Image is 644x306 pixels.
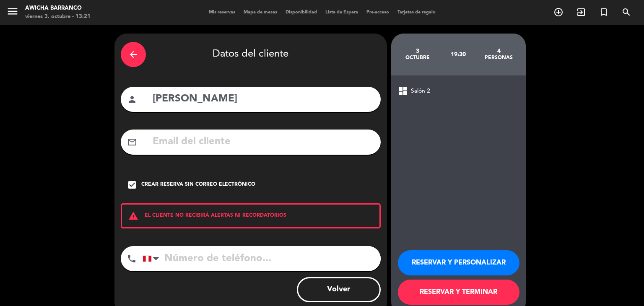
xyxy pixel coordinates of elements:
[478,48,519,54] div: 4
[152,91,374,108] input: Nombre del cliente
[6,5,19,21] button: menu
[398,86,408,96] span: dashboard
[397,54,438,61] div: octubre
[393,10,440,15] span: Tarjetas de regalo
[127,180,137,190] i: check_box
[576,7,586,17] i: exit_to_app
[127,137,137,147] i: mail_outline
[121,203,381,228] div: EL CLIENTE NO RECIBIRÁ ALERTAS NI RECORDATORIOS
[239,10,281,15] span: Mapa de mesas
[398,250,519,275] button: RESERVAR Y PERSONALIZAR
[297,277,381,302] button: Volver
[121,40,381,69] div: Datos del cliente
[122,211,145,221] i: warning
[599,7,609,17] i: turned_in_not
[362,10,393,15] span: Pre-acceso
[398,280,519,305] button: RESERVAR Y TERMINAR
[397,48,438,54] div: 3
[152,133,374,150] input: Email del cliente
[25,13,91,21] div: viernes 3. octubre - 13:21
[6,5,19,18] i: menu
[478,54,519,61] div: personas
[438,40,478,69] div: 19:30
[621,7,631,17] i: search
[141,181,255,189] div: Crear reserva sin correo electrónico
[321,10,362,15] span: Lista de Espera
[411,86,430,96] span: Salón 2
[127,254,137,264] i: phone
[127,94,137,104] i: person
[128,49,138,60] i: arrow_back
[143,246,381,271] input: Número de teléfono...
[143,246,162,271] div: Peru (Perú): +51
[553,7,563,17] i: add_circle_outline
[205,10,239,15] span: Mis reservas
[281,10,321,15] span: Disponibilidad
[25,4,91,13] div: Awicha Barranco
